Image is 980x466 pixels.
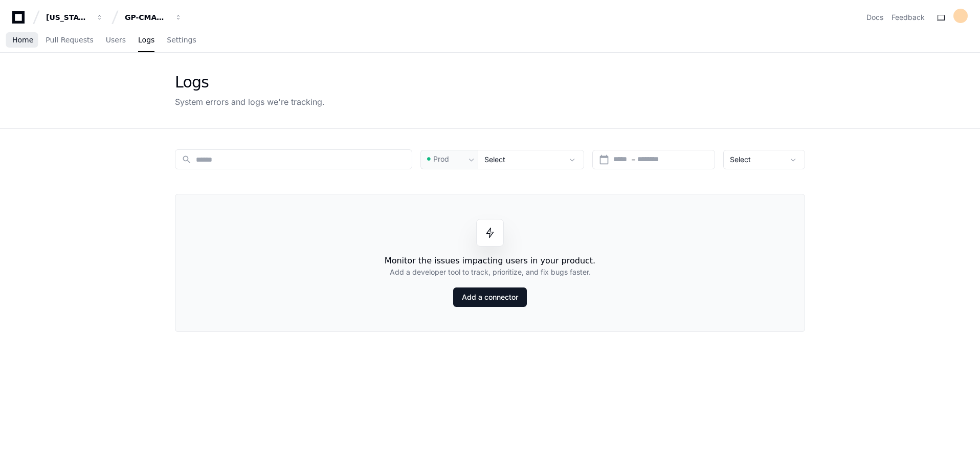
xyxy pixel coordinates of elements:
[385,255,595,267] h1: Monitor the issues impacting users in your product.
[599,154,609,165] mat-icon: calendar_today
[42,8,107,27] button: [US_STATE] Pacific
[390,267,591,277] h2: Add a developer tool to track, prioritize, and fix bugs faster.
[892,12,925,23] button: Feedback
[12,37,33,43] span: Home
[175,96,325,108] div: System errors and logs we're tracking.
[121,8,186,27] button: GP-CMAG-AS8
[46,12,90,23] div: [US_STATE] Pacific
[167,29,196,52] a: Settings
[46,37,93,43] span: Pull Requests
[106,37,126,43] span: Users
[125,12,169,23] div: GP-CMAG-AS8
[730,155,751,164] span: Select
[167,37,196,43] span: Settings
[453,287,527,307] a: Add a connector
[138,37,154,43] span: Logs
[138,29,154,52] a: Logs
[599,154,609,165] button: Open calendar
[12,29,33,52] a: Home
[175,73,325,92] div: Logs
[433,154,449,164] span: Prod
[182,154,192,165] mat-icon: search
[46,29,93,52] a: Pull Requests
[632,154,635,165] span: –
[106,29,126,52] a: Users
[484,155,505,164] span: Select
[866,12,883,23] a: Docs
